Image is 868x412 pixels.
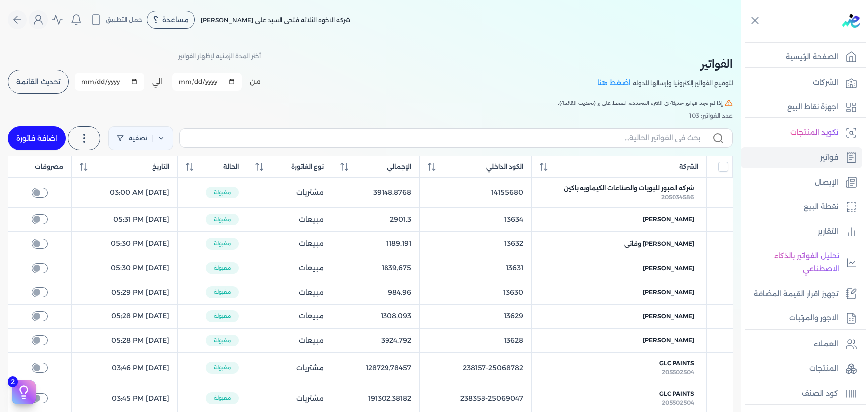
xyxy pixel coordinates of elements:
span: [PERSON_NAME] [643,264,694,273]
span: شركه الاخوه الثلاثة فتحى السيد على [PERSON_NAME] [201,16,350,24]
p: العملاء [814,338,838,351]
div: مساعدة [147,11,195,29]
p: الإيصال [815,176,838,189]
p: التقارير [818,225,838,238]
p: كود الصنف [802,387,838,400]
span: الحالة [223,162,239,171]
label: الي [152,76,162,87]
input: بحث في الفواتير الحالية... [188,133,700,143]
span: تحديث القائمة [16,78,60,85]
span: مساعدة [162,16,189,23]
p: الشركات [813,76,838,89]
span: [PERSON_NAME] [643,312,694,321]
a: الإيصال [741,172,862,193]
p: المنتجات [809,362,838,375]
span: شركه العبور للبويات والصناعات الكيماويه باكين [564,184,694,193]
span: التاريخ [152,162,169,171]
p: تحليل الفواتير بالذكاء الاصطناعي [746,250,839,275]
a: فواتير [741,147,862,168]
p: أختر المدة الزمنية لإظهار الفواتير [178,50,261,63]
p: الصفحة الرئيسية [786,51,838,64]
a: اضغط هنا [597,78,633,89]
a: تصفية [108,126,173,150]
p: اجهزة نقاط البيع [787,101,838,114]
a: تحليل الفواتير بالذكاء الاصطناعي [741,246,862,279]
span: الشركة [679,162,698,171]
label: من [250,76,261,87]
a: الشركات [741,72,862,93]
p: فواتير [820,151,838,164]
p: الاجور والمرتبات [789,312,838,325]
span: 205502504 [662,368,694,376]
span: نوع الفاتورة [291,162,324,171]
a: كود الصنف [741,383,862,404]
span: GLC Paints [659,359,694,368]
a: تكويد المنتجات [741,122,862,143]
span: [PERSON_NAME] وفائى [624,239,694,248]
a: اجهزة نقاط البيع [741,97,862,118]
span: حمل التطبيق [106,15,142,24]
p: لتوقيع الفواتير إلكترونيا وإرسالها للدولة [633,77,733,90]
button: تحديث القائمة [8,70,69,94]
img: logo [842,14,860,28]
a: الصفحة الرئيسية [741,47,862,68]
a: تجهيز اقرار القيمة المضافة [741,284,862,305]
a: المنتجات [741,358,862,379]
button: 2 [12,380,36,404]
span: 205034586 [661,193,694,201]
span: GLC Paints [659,389,694,398]
a: التقارير [741,221,862,242]
a: الاجور والمرتبات [741,308,862,329]
a: نقطة البيع [741,197,862,217]
p: نقطة البيع [804,201,838,213]
p: تجهيز اقرار القيمة المضافة [754,288,838,301]
p: تكويد المنتجات [790,126,838,139]
span: 205502504 [662,399,694,406]
span: مصروفات [35,162,63,171]
span: [PERSON_NAME] [643,215,694,224]
span: [PERSON_NAME] [643,336,694,345]
span: الإجمالي [387,162,411,171]
span: 2 [8,376,18,387]
span: [PERSON_NAME] [643,288,694,297]
h2: الفواتير [597,55,733,73]
div: عدد الفواتير: 103 [8,111,733,120]
a: العملاء [741,334,862,355]
a: اضافة فاتورة [8,126,66,150]
button: حمل التطبيق [88,11,145,28]
span: الكود الداخلي [486,162,523,171]
span: إذا لم تجد فواتير حديثة في الفترة المحددة، اضغط على زر (تحديث القائمة). [558,99,723,107]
